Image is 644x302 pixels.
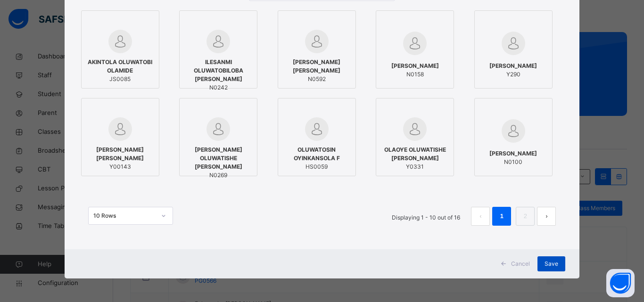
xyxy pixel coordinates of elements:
li: 1 [492,207,511,226]
li: 2 [516,207,535,226]
span: AKINTOLA OLUWATOBI OLAMIDE [86,58,154,75]
button: next page [537,207,556,226]
span: Y0331 [381,163,449,171]
img: default.svg [502,32,525,55]
img: default.svg [305,30,329,53]
span: Save [545,260,558,268]
span: N0242 [184,83,252,92]
span: [PERSON_NAME] OLUWATISHE [PERSON_NAME] [184,146,252,171]
img: default.svg [108,30,132,53]
div: 10 Rows [93,212,156,220]
span: [PERSON_NAME] [489,62,537,70]
span: [PERSON_NAME] [391,62,439,70]
span: Cancel [511,260,530,268]
span: [PERSON_NAME] [PERSON_NAME] [283,58,351,75]
a: 2 [521,210,530,222]
span: N0592 [283,75,351,83]
img: default.svg [403,32,427,55]
li: 上一页 [471,207,490,226]
img: default.svg [403,117,427,141]
img: default.svg [502,119,525,143]
span: [PERSON_NAME] [489,149,537,158]
span: OLUWATOSIN OYINKANSOLA F [283,146,351,163]
span: JS0085 [86,75,154,83]
span: N0158 [391,70,439,79]
button: prev page [471,207,490,226]
span: N0269 [184,171,252,180]
img: default.svg [206,117,230,141]
li: Displaying 1 - 10 out of 16 [385,207,467,226]
span: HS0059 [283,163,351,171]
li: 下一页 [537,207,556,226]
span: ILESANMI OLUWATOBILOBA [PERSON_NAME] [184,58,252,83]
img: default.svg [305,117,329,141]
button: Open asap [606,269,635,297]
img: default.svg [108,117,132,141]
img: default.svg [206,30,230,53]
span: [PERSON_NAME] [PERSON_NAME] [86,146,154,163]
span: OLAOYE OLUWATISHE [PERSON_NAME] [381,146,449,163]
span: N0100 [489,158,537,166]
span: Y00143 [86,163,154,171]
span: Y290 [489,70,537,79]
a: 1 [497,210,506,222]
